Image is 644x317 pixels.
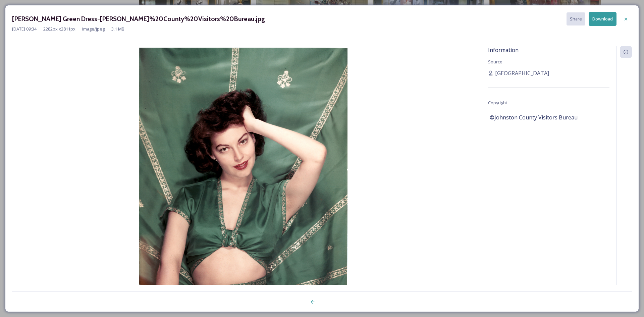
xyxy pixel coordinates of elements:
[12,26,37,32] span: [DATE] 09:34
[82,26,105,32] span: image/jpeg
[12,14,265,24] h3: [PERSON_NAME] Green Dress-[PERSON_NAME]%20County%20Visitors%20Bureau.jpg
[12,48,474,304] img: Ava%20Gardner%20Green%20Dress-Johnston%2520County%2520Visitors%2520Bureau.jpg
[589,12,616,26] button: Download
[488,46,519,54] span: Information
[495,69,549,77] span: [GEOGRAPHIC_DATA]
[567,12,585,25] button: Share
[43,26,75,32] span: 2282 px x 2811 px
[488,59,502,65] span: Source
[490,113,578,121] span: ©Johnston County Visitors Bureau
[488,100,507,106] span: Copyright
[111,26,124,32] span: 3.1 MB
